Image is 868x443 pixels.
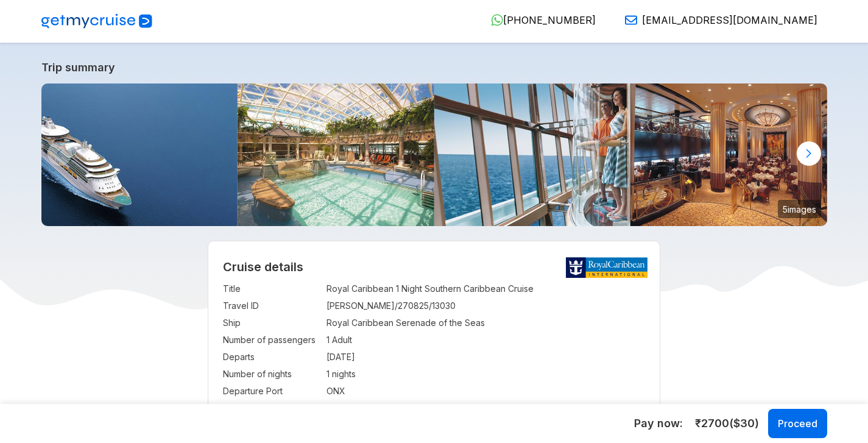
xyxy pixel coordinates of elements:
img: glass-Elevator-Couple-tile2.JPG [434,83,631,226]
td: [DATE] [326,349,645,366]
td: : [320,349,326,366]
td: : [320,383,326,400]
td: : [320,314,326,331]
span: [PHONE_NUMBER] [503,14,596,26]
td: Departure Port [223,383,320,400]
a: [PHONE_NUMBER] [481,14,596,26]
img: serenade-of-the-seas-main-dining-room-two-floor.jpg [630,83,827,226]
td: Number of nights [223,366,320,383]
td: : [320,280,326,297]
td: Travel ID [223,297,320,314]
small: 5 images [778,200,821,218]
td: Number of passengers [223,331,320,349]
h2: Cruise details [223,260,645,274]
td: [PERSON_NAME]/270825/13030 [326,297,645,314]
button: Proceed [768,409,827,438]
span: ₹ 2700 ($ 30 ) [695,416,759,431]
td: Departs [223,349,320,366]
td: Royal Caribbean 1 Night Southern Caribbean Cruise [326,280,645,297]
td: : [320,366,326,383]
a: Trip summary [41,61,827,74]
td: : [320,331,326,349]
a: [EMAIL_ADDRESS][DOMAIN_NAME] [615,14,817,26]
h5: Pay now : [634,416,683,431]
img: WhatsApp [491,14,503,26]
td: : [320,297,326,314]
img: serenade-of-the-seas-solarium-pool.JPG [238,83,434,226]
td: Royal Caribbean Serenade of the Seas [326,314,645,331]
span: [EMAIL_ADDRESS][DOMAIN_NAME] [642,14,817,26]
td: Title [223,280,320,297]
img: Email [625,14,637,26]
img: serenade-of-the-seas.jpg [41,83,238,226]
td: Ship [223,314,320,331]
td: 1 Adult [326,331,645,349]
td: ONX [326,383,645,400]
td: 1 nights [326,366,645,383]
